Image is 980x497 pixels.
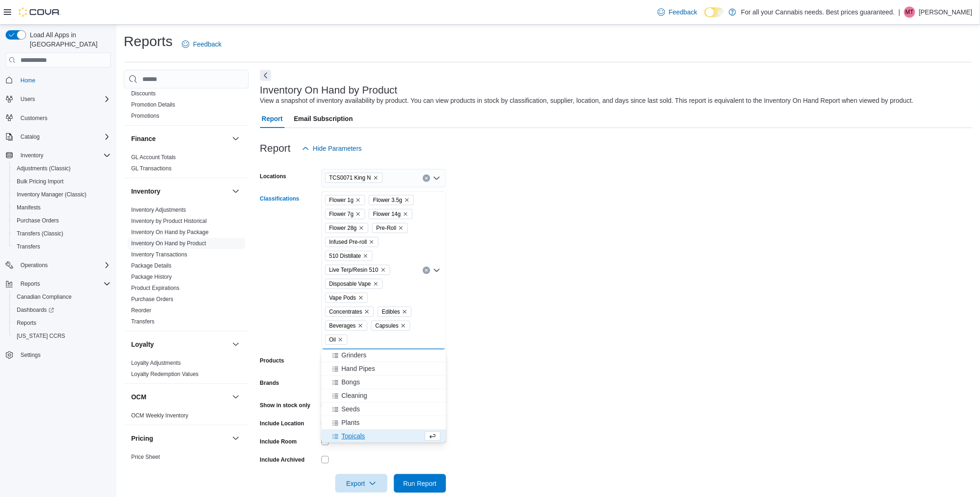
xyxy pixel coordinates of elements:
span: GL Transactions [131,165,172,172]
span: Capsules [371,321,410,331]
label: Brands [260,379,279,387]
button: Remove Capsules from selection in this group [400,323,406,329]
button: [US_STATE] CCRS [9,329,114,343]
span: Discounts [131,90,156,97]
a: Customers [17,113,51,124]
label: Products [260,357,284,364]
span: Package History [131,273,172,281]
button: Plants [321,416,446,430]
div: Marko Tamas [904,7,915,18]
a: GL Account Totals [131,154,176,161]
a: Promotion Details [131,101,175,108]
a: Manifests [13,202,44,213]
button: Remove Disposable Vape from selection in this group [373,281,379,287]
span: Bulk Pricing Import [17,178,64,185]
button: Next [260,70,271,81]
button: Seeds [321,403,446,416]
p: For all your Cannabis needs. Best prices guaranteed. [741,7,895,18]
span: Adjustments (Classic) [13,163,111,174]
span: Inventory Manager (Classic) [13,189,111,200]
span: Flower 3.5g [369,195,414,205]
input: Dark Mode [705,7,724,17]
button: Clear input [423,267,430,274]
span: Promotion Details [131,101,175,108]
button: Inventory [230,186,241,197]
button: Open list of options [433,175,440,182]
div: Discounts & Promotions [124,88,249,125]
a: Settings [17,349,44,361]
a: Transfers [131,318,154,325]
a: Purchase Orders [131,296,173,302]
span: Flower 7g [325,209,366,219]
a: OCM Weekly Inventory [131,412,188,419]
span: Run Report [403,479,437,488]
button: Close list of options [433,267,440,274]
span: TCS0071 King N [325,173,383,183]
span: Package Details [131,262,172,269]
button: Finance [230,133,241,144]
p: [PERSON_NAME] [919,7,973,18]
span: Flower 28g [325,223,368,233]
span: Transfers [131,318,154,325]
span: Transfers [13,241,111,252]
button: Bongs [321,376,446,389]
a: Reports [13,317,40,329]
span: Oil [325,335,348,345]
h1: Reports [124,32,173,51]
button: Remove Infused Pre-roll from selection in this group [369,239,374,245]
span: Inventory [17,150,111,161]
h3: Pricing [131,434,153,443]
button: Transfers (Classic) [9,227,114,240]
span: Beverages [329,321,356,330]
span: MT [906,7,913,18]
button: Remove Live Terp/Resin 510 from selection in this group [380,267,386,273]
button: Catalog [17,131,43,142]
a: Inventory Transactions [131,251,187,258]
span: Feedback [193,40,221,49]
span: Canadian Compliance [13,291,111,302]
span: Flower 1g [329,195,354,205]
a: Price Sheet [131,454,160,460]
a: Transfers (Classic) [13,228,67,239]
span: Adjustments (Classic) [17,165,71,172]
span: Promotions [131,112,160,120]
button: Transfers [9,240,114,253]
button: Remove Edibles from selection in this group [402,309,407,315]
a: Dashboards [13,304,58,316]
span: Concentrates [329,307,362,316]
span: Live Terp/Resin 510 [329,265,379,275]
span: Capsules [375,321,399,330]
a: Purchase Orders [13,215,63,226]
span: Live Terp/Resin 510 [325,265,390,275]
a: Discounts [131,90,156,97]
button: Run Report [394,474,446,493]
button: Bulk Pricing Import [9,175,114,188]
a: Inventory On Hand by Product [131,240,206,247]
button: OCM [230,391,241,403]
a: [US_STATE] CCRS [13,330,69,342]
button: Remove Flower 14g from selection in this group [403,211,408,217]
button: Operations [17,260,52,271]
span: Catalog [20,133,40,141]
div: Loyalty [124,357,249,383]
button: Topicals [321,430,446,443]
label: Locations [260,173,287,180]
button: Remove 510 Distillate from selection in this group [363,253,368,259]
button: Export [335,474,387,493]
span: Concentrates [325,307,374,317]
span: Bulk Pricing Import [13,176,111,187]
button: Pricing [131,434,228,443]
span: Inventory [20,152,43,159]
h3: Inventory [131,187,160,196]
a: Loyalty Adjustments [131,360,181,366]
button: Catalog [2,130,114,143]
span: Disposable Vape [325,279,383,289]
span: Oil [329,335,336,344]
button: Cleaning [321,389,446,403]
span: Operations [17,260,111,271]
div: View a snapshot of inventory availability by product. You can view products in stock by classific... [260,96,914,106]
span: Dashboards [13,304,111,316]
h3: Inventory On Hand by Product [260,85,398,96]
button: Operations [2,259,114,272]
